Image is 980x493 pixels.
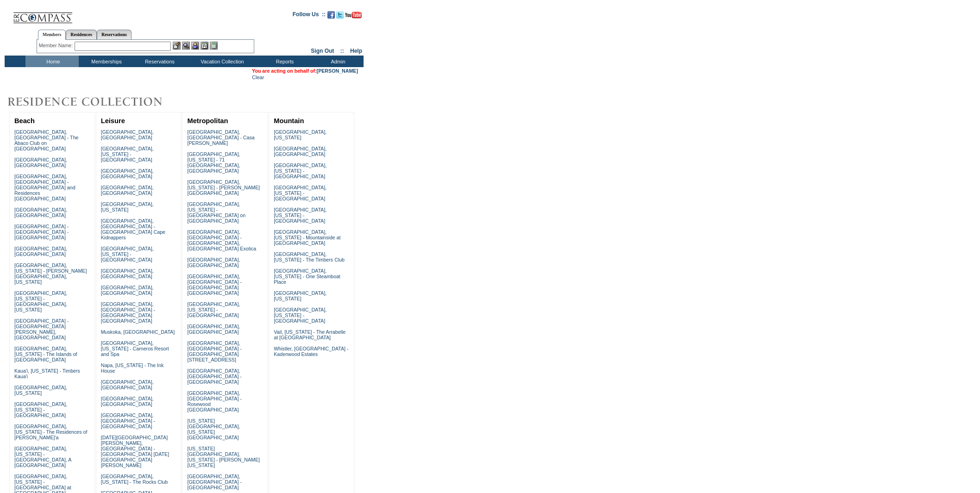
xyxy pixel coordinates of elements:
a: [GEOGRAPHIC_DATA], [GEOGRAPHIC_DATA] [187,257,240,268]
a: [GEOGRAPHIC_DATA], [GEOGRAPHIC_DATA] [14,246,67,257]
img: View [182,42,190,50]
a: [GEOGRAPHIC_DATA], [GEOGRAPHIC_DATA] - [GEOGRAPHIC_DATA] [101,412,155,429]
a: [GEOGRAPHIC_DATA], [US_STATE] - The Residences of [PERSON_NAME]'a [14,424,88,440]
a: [GEOGRAPHIC_DATA], [GEOGRAPHIC_DATA] [14,207,67,218]
a: [GEOGRAPHIC_DATA], [US_STATE] [101,201,154,212]
a: [GEOGRAPHIC_DATA], [US_STATE] - [GEOGRAPHIC_DATA] [101,246,154,262]
a: Vail, [US_STATE] - The Arrabelle at [GEOGRAPHIC_DATA] [274,329,346,340]
a: Muskoka, [GEOGRAPHIC_DATA] [101,329,175,335]
a: [GEOGRAPHIC_DATA], [US_STATE] - [GEOGRAPHIC_DATA] [274,307,327,324]
td: Follow Us :: [293,10,326,21]
img: Become our fan on Facebook [327,11,335,19]
a: [GEOGRAPHIC_DATA], [GEOGRAPHIC_DATA] - The Abaco Club on [GEOGRAPHIC_DATA] [14,129,79,151]
a: [GEOGRAPHIC_DATA], [GEOGRAPHIC_DATA] [187,324,240,335]
a: Reservations [97,30,132,39]
a: [GEOGRAPHIC_DATA], [GEOGRAPHIC_DATA] - [GEOGRAPHIC_DATA] [GEOGRAPHIC_DATA] [187,274,241,296]
a: [GEOGRAPHIC_DATA], [GEOGRAPHIC_DATA] - [GEOGRAPHIC_DATA][STREET_ADDRESS] [187,340,241,362]
a: [GEOGRAPHIC_DATA], [GEOGRAPHIC_DATA] [101,185,154,196]
a: Members [38,30,66,40]
td: Home [25,56,79,67]
img: Follow us on Twitter [336,11,344,19]
img: b_edit.gif [173,42,181,50]
a: [GEOGRAPHIC_DATA], [GEOGRAPHIC_DATA] [101,129,154,140]
a: [GEOGRAPHIC_DATA], [GEOGRAPHIC_DATA] - [GEOGRAPHIC_DATA] [187,474,241,490]
a: Follow us on Twitter [336,14,344,19]
a: [GEOGRAPHIC_DATA], [US_STATE] - 71 [GEOGRAPHIC_DATA], [GEOGRAPHIC_DATA] [187,151,240,174]
a: [GEOGRAPHIC_DATA], [US_STATE] - The Islands of [GEOGRAPHIC_DATA] [14,346,77,362]
a: [GEOGRAPHIC_DATA], [GEOGRAPHIC_DATA] [14,157,67,168]
span: :: [340,48,344,54]
a: [GEOGRAPHIC_DATA], [US_STATE] - [GEOGRAPHIC_DATA] [274,185,327,201]
a: Leisure [101,117,125,125]
a: [GEOGRAPHIC_DATA], [US_STATE] - [GEOGRAPHIC_DATA] [187,301,240,318]
td: Reservations [132,56,185,67]
a: [GEOGRAPHIC_DATA], [US_STATE] - The Timbers Club [274,251,345,262]
a: [GEOGRAPHIC_DATA], [US_STATE] - [GEOGRAPHIC_DATA] [274,162,327,179]
a: [GEOGRAPHIC_DATA] - [GEOGRAPHIC_DATA] - [GEOGRAPHIC_DATA] [14,224,69,240]
a: [GEOGRAPHIC_DATA], [US_STATE] - [GEOGRAPHIC_DATA] [101,146,154,162]
img: b_calculator.gif [210,42,218,50]
span: You are acting on behalf of: [252,68,358,74]
a: [GEOGRAPHIC_DATA], [GEOGRAPHIC_DATA] [101,396,154,407]
a: Help [350,48,362,54]
a: Residences [66,30,97,39]
a: [GEOGRAPHIC_DATA], [US_STATE] - The Rocks Club [101,474,168,485]
a: Clear [252,75,264,80]
img: Impersonate [191,42,199,50]
a: Subscribe to our YouTube Channel [345,14,362,19]
a: [PERSON_NAME] [317,68,358,74]
img: Compass Home [13,5,73,24]
a: [GEOGRAPHIC_DATA], [GEOGRAPHIC_DATA] [101,268,154,279]
td: Reports [257,56,310,67]
a: [GEOGRAPHIC_DATA], [US_STATE] [274,129,327,140]
a: [GEOGRAPHIC_DATA], [GEOGRAPHIC_DATA] - [GEOGRAPHIC_DATA] [187,368,241,385]
a: [GEOGRAPHIC_DATA], [GEOGRAPHIC_DATA] - [GEOGRAPHIC_DATA] [GEOGRAPHIC_DATA] [101,301,155,324]
a: Beach [14,117,35,125]
a: [GEOGRAPHIC_DATA], [US_STATE] - [GEOGRAPHIC_DATA] on [GEOGRAPHIC_DATA] [187,201,245,224]
a: [GEOGRAPHIC_DATA], [US_STATE] [274,290,327,301]
a: [GEOGRAPHIC_DATA], [GEOGRAPHIC_DATA] - Rosewood [GEOGRAPHIC_DATA] [187,390,241,412]
a: [GEOGRAPHIC_DATA], [GEOGRAPHIC_DATA] [101,285,154,296]
a: Become our fan on Facebook [327,14,335,19]
a: [GEOGRAPHIC_DATA], [GEOGRAPHIC_DATA] [101,168,154,179]
a: [GEOGRAPHIC_DATA] - [GEOGRAPHIC_DATA][PERSON_NAME], [GEOGRAPHIC_DATA] [14,318,69,340]
a: Mountain [274,117,304,125]
a: Napa, [US_STATE] - The Ink House [101,362,164,374]
a: [DATE][GEOGRAPHIC_DATA][PERSON_NAME], [GEOGRAPHIC_DATA] - [GEOGRAPHIC_DATA] [DATE][GEOGRAPHIC_DAT... [101,435,169,468]
a: [US_STATE][GEOGRAPHIC_DATA], [US_STATE] - [PERSON_NAME] [US_STATE] [187,446,260,468]
img: i.gif [5,14,12,14]
a: [GEOGRAPHIC_DATA], [US_STATE] - [GEOGRAPHIC_DATA], [US_STATE] [14,290,67,312]
a: [GEOGRAPHIC_DATA], [GEOGRAPHIC_DATA] - [GEOGRAPHIC_DATA] Cape Kidnappers [101,218,165,240]
a: [GEOGRAPHIC_DATA], [US_STATE] - Carneros Resort and Spa [101,340,169,357]
img: Destinations by Exclusive Resorts [5,93,185,111]
a: [GEOGRAPHIC_DATA], [US_STATE] - Mountainside at [GEOGRAPHIC_DATA] [274,229,340,246]
a: [GEOGRAPHIC_DATA], [US_STATE] - One Steamboat Place [274,268,340,285]
a: [GEOGRAPHIC_DATA], [GEOGRAPHIC_DATA] - [GEOGRAPHIC_DATA] and Residences [GEOGRAPHIC_DATA] [14,174,75,201]
div: Member Name: [39,42,75,50]
a: [US_STATE][GEOGRAPHIC_DATA], [US_STATE][GEOGRAPHIC_DATA] [187,418,240,440]
td: Admin [310,56,364,67]
a: [GEOGRAPHIC_DATA], [GEOGRAPHIC_DATA] [101,379,154,390]
a: [GEOGRAPHIC_DATA], [US_STATE] - [PERSON_NAME][GEOGRAPHIC_DATA] [187,179,260,196]
a: [GEOGRAPHIC_DATA], [US_STATE] - [PERSON_NAME][GEOGRAPHIC_DATA], [US_STATE] [14,262,87,285]
td: Vacation Collection [185,56,257,67]
a: Metropolitan [187,117,228,125]
a: [GEOGRAPHIC_DATA], [GEOGRAPHIC_DATA] - Casa [PERSON_NAME] [187,129,254,146]
img: Reservations [201,42,208,50]
a: [GEOGRAPHIC_DATA], [US_STATE] - [GEOGRAPHIC_DATA] [14,401,67,418]
a: Whistler, [GEOGRAPHIC_DATA] - Kadenwood Estates [274,346,348,357]
a: [GEOGRAPHIC_DATA], [GEOGRAPHIC_DATA] - [GEOGRAPHIC_DATA], [GEOGRAPHIC_DATA] Exotica [187,229,256,251]
a: [GEOGRAPHIC_DATA], [GEOGRAPHIC_DATA] [274,146,327,157]
a: Sign Out [311,48,334,54]
a: [GEOGRAPHIC_DATA], [US_STATE] [14,385,67,396]
img: Subscribe to our YouTube Channel [345,12,362,19]
a: [GEOGRAPHIC_DATA], [US_STATE] - [GEOGRAPHIC_DATA] [274,207,327,224]
a: Kaua'i, [US_STATE] - Timbers Kaua'i [14,368,80,379]
td: Memberships [79,56,132,67]
a: [GEOGRAPHIC_DATA], [US_STATE] - [GEOGRAPHIC_DATA], A [GEOGRAPHIC_DATA] [14,446,71,468]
